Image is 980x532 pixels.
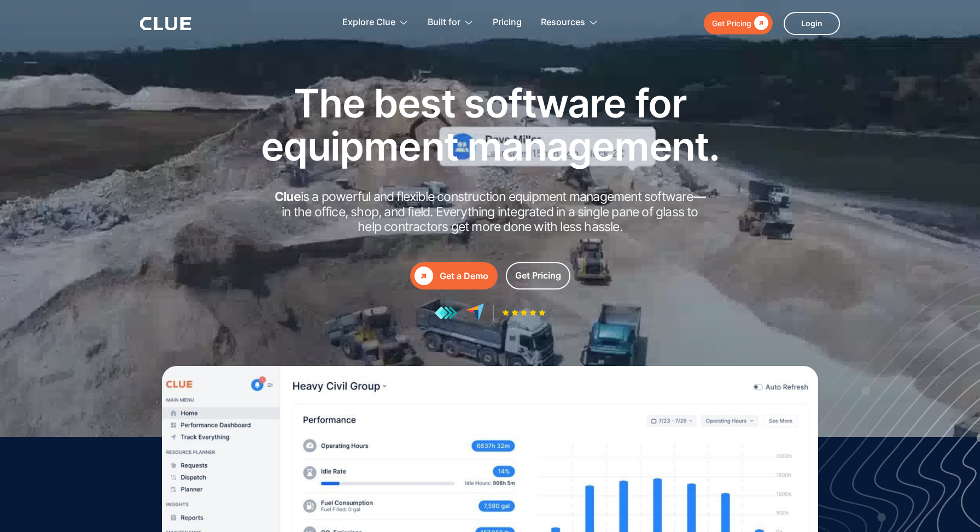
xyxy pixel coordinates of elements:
a: Login [784,12,840,35]
div: Resources [541,5,598,40]
a: Get Pricing [704,12,773,34]
div: Explore Clue [342,5,409,40]
a: Get Pricing [506,262,570,289]
div: Explore Clue [342,5,395,40]
div:  [751,16,768,30]
img: reviews at capterra [465,303,485,322]
a: Get a Demo [410,262,498,289]
a: Pricing [493,5,522,40]
div: Built for [428,5,460,40]
h2: is a powerful and flexible construction equipment management software in the office, shop, and fi... [271,190,709,235]
div: Get a Demo [440,269,488,283]
div: Built for [428,5,474,40]
h1: The best software for equipment management. [244,81,736,168]
div: Resources [541,5,585,40]
div:  [415,267,433,285]
strong: Clue [275,189,301,204]
img: Five-star rating icon [502,309,546,316]
div: Get Pricing [712,16,751,30]
div: Get Pricing [515,269,561,282]
strong: — [693,189,705,204]
img: reviews at getapp [434,306,457,320]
